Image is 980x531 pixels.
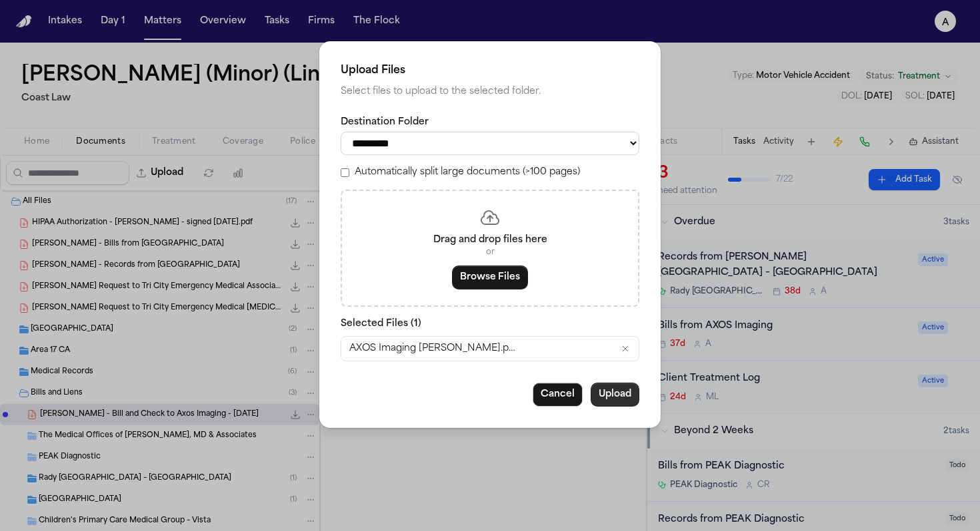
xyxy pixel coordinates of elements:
[452,265,528,289] button: Browse Files
[620,343,631,354] button: Remove AXOS Imaging Bill-S.Smith.pdf
[341,116,639,129] label: Destination Folder
[349,342,516,355] span: AXOS Imaging [PERSON_NAME].pdf
[533,383,583,407] button: Cancel
[355,166,580,179] label: Automatically split large documents (>100 pages)
[358,234,622,247] p: Drag and drop files here
[341,84,639,100] p: Select files to upload to the selected folder.
[341,317,639,331] p: Selected Files ( 1 )
[591,383,639,407] button: Upload
[341,63,639,79] h2: Upload Files
[358,247,622,258] p: or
